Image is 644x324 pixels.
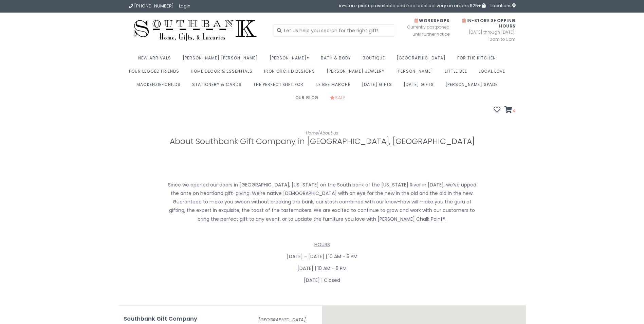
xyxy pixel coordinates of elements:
[445,80,501,93] a: [PERSON_NAME] Spade
[457,53,499,67] a: For the Kitchen
[362,80,395,93] a: [DATE] Gifts
[274,24,394,37] input: Let us help you search for the right gift!
[460,29,516,43] span: [DATE] through [DATE]: 10am to 5pm
[339,3,485,8] span: in-store pick up available and free local delivery on orders $25+
[167,181,477,223] p: Since we opened our doors in [GEOGRAPHIC_DATA], [US_STATE] on the South bank of the [US_STATE] Ri...
[129,129,516,137] div: /
[316,80,354,93] a: Le Bee Marché
[488,3,516,8] a: Locations
[396,67,437,80] a: [PERSON_NAME]
[129,3,174,9] a: [PHONE_NUMBER]
[129,276,516,285] p: [DATE] | Closed
[512,108,516,113] span: 0
[179,3,190,9] a: Login
[415,18,449,23] span: Workshops
[129,252,516,261] p: [DATE] - [DATE] | 10 AM - 5 PM
[183,53,261,67] a: [PERSON_NAME] [PERSON_NAME]
[191,67,256,80] a: Home Decor & Essentials
[306,130,318,136] a: Home
[192,80,245,93] a: Stationery & Cards
[320,130,338,136] a: About us
[491,2,516,9] span: Locations
[136,80,184,93] a: MacKenzie-Childs
[124,316,242,322] h4: Southbank Gift Company
[253,80,308,93] a: The perfect gift for:
[129,18,262,43] img: Southbank Gift Company -- Home, Gifts, and Luxuries
[404,80,437,93] a: [DATE] Gifts
[129,137,516,146] h1: About Southbank Gift Company in [GEOGRAPHIC_DATA], [GEOGRAPHIC_DATA]
[462,18,516,29] span: In-Store Shopping Hours
[397,53,449,67] a: [GEOGRAPHIC_DATA]
[445,67,471,80] a: Little Bee
[295,93,322,106] a: Our Blog
[479,67,509,80] a: Local Love
[314,241,330,248] span: HOURS
[504,107,516,114] a: 0
[129,264,516,273] p: [DATE] | 10 AM - 5 PM
[330,93,349,106] a: Sale
[321,53,354,67] a: Bath & Body
[134,3,174,9] span: [PHONE_NUMBER]
[138,53,174,67] a: New Arrivals
[327,67,388,80] a: [PERSON_NAME] Jewelry
[129,67,183,80] a: Four Legged Friends
[363,53,388,67] a: Boutique
[399,23,449,38] span: Currently postponed until further notice
[264,67,318,80] a: Iron Orchid Designs
[270,53,313,67] a: [PERSON_NAME]®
